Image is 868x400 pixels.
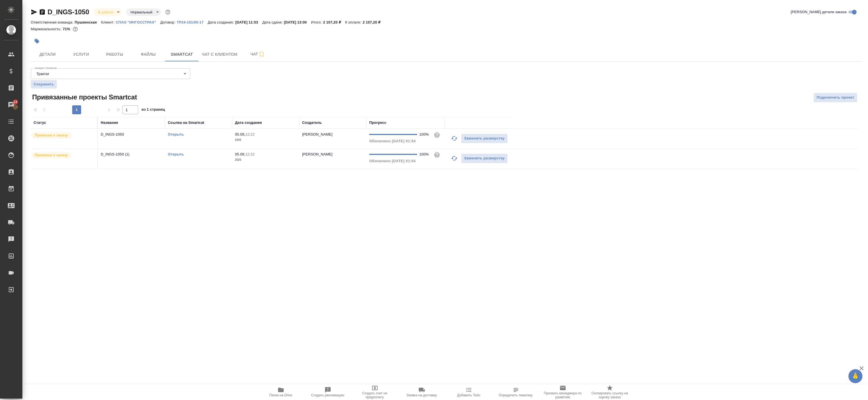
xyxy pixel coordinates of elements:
[168,51,195,58] span: Smartcat
[406,393,437,397] span: Заявка на доставку
[101,20,116,24] p: Клиент:
[101,51,128,58] span: Работы
[448,132,461,145] button: Обновить прогресс
[31,20,75,24] p: Ответственная команда:
[31,68,190,79] div: Трактат
[142,106,165,114] span: из 1 страниц
[302,120,322,125] div: Создатель
[235,137,297,143] p: 2025
[208,20,235,24] p: Дата создания:
[499,393,533,397] span: Определить тематику
[304,384,351,400] button: Создать рекламацию
[39,9,46,15] button: Скопировать ссылку
[445,384,492,400] button: Добавить Todo
[464,135,505,142] span: Заменить разверстку
[168,120,204,125] div: Ссылка на Smartcat
[323,20,345,24] p: 2 107,20 ₽
[369,159,416,163] span: Обновлено [DATE] 01:54
[302,132,333,136] p: [PERSON_NAME]
[48,8,89,16] a: D_INGS-1050
[590,391,630,399] span: Скопировать ссылку на оценку заказа
[235,157,297,163] p: 2025
[72,25,79,33] button: 15.60 RUB; 252.45 UAH;
[31,35,43,47] button: Добавить тэг
[419,152,429,157] div: 100%
[351,384,398,400] button: Создать счет на предоплату
[10,99,21,105] span: 14
[244,51,271,58] span: Чат
[101,132,162,137] p: D_INGS-1050
[94,8,122,16] div: В работе
[302,152,333,156] p: [PERSON_NAME]
[461,134,508,143] button: Заменить разверстку
[97,10,115,15] button: В работе
[168,132,184,136] a: Открыть
[345,20,363,24] p: К оплате:
[202,51,237,58] span: Чат с клиентом
[539,384,586,400] button: Призвать менеджера по развитию
[448,152,461,165] button: Обновить прогресс
[35,71,51,76] button: Трактат
[168,152,184,156] a: Открыть
[101,120,118,125] div: Название
[31,27,63,31] p: Маржинальность:
[311,20,323,24] p: Итого:
[848,369,862,383] button: 🙏
[791,9,846,15] span: [PERSON_NAME] детали заказа
[369,120,386,125] div: Прогресс
[35,132,68,138] p: Привязан к заказу
[235,152,245,156] p: 05.09,
[34,51,61,58] span: Детали
[35,152,68,158] p: Привязан к заказу
[284,20,311,24] p: [DATE] 13:00
[369,139,416,143] span: Обновлено [DATE] 01:54
[851,370,860,382] span: 🙏
[160,20,177,24] p: Договор:
[1,98,21,112] a: 14
[34,120,46,125] div: Статус
[31,9,37,15] button: Скопировать ссылку для ЯМессенджера
[235,20,262,24] p: [DATE] 11:53
[262,20,284,24] p: Дата сдачи:
[116,20,160,24] p: СПАО "ИНГОССТРАХ"
[492,384,539,400] button: Определить тематику
[461,154,508,163] button: Заменить разверстку
[116,20,160,24] a: СПАО "ИНГОССТРАХ"
[543,391,583,399] span: Призвать менеджера по развитию
[126,8,161,16] div: В работе
[245,132,255,136] p: 12:22
[419,132,429,137] div: 100%
[311,393,344,397] span: Создать рекламацию
[177,20,208,24] p: ТР24-151/05-17
[63,27,71,31] p: 71%
[586,384,633,400] button: Скопировать ссылку на оценку заказа
[101,152,162,157] p: D_INGS-1050 (1)
[363,20,385,24] p: 2 107,20 ₽
[269,393,292,397] span: Папка на Drive
[164,8,171,16] button: Доп статусы указывают на важность/срочность заказа
[68,51,95,58] span: Услуги
[34,82,54,87] span: Сохранить
[135,51,162,58] span: Файлы
[235,120,262,125] div: Дата создания
[31,80,57,89] button: Сохранить
[31,93,137,102] span: Привязанные проекты Smartcat
[177,20,208,24] a: ТР24-151/05-17
[464,155,505,162] span: Заменить разверстку
[258,51,265,58] svg: Подписаться
[75,20,101,24] p: Пушкинская
[129,10,154,15] button: Нормальный
[257,384,304,400] button: Папка на Drive
[817,94,854,101] span: Подключить проект
[813,93,857,103] button: Подключить проект
[457,393,480,397] span: Добавить Todo
[355,391,395,399] span: Создать счет на предоплату
[398,384,445,400] button: Заявка на доставку
[245,152,255,156] p: 12:22
[235,132,245,136] p: 05.09,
